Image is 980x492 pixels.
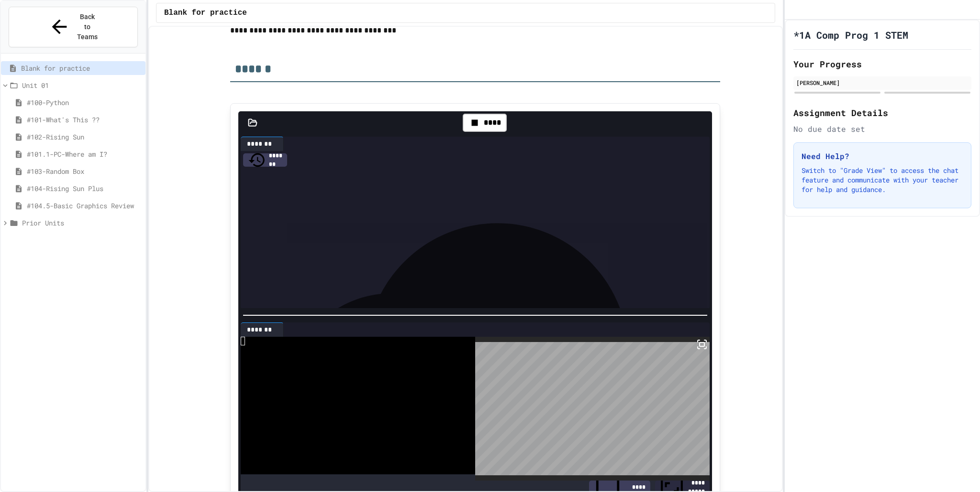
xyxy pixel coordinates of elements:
p: Switch to "Grade View" to access the chat feature and communicate with your teacher for help and ... [802,166,963,194]
span: Blank for practice [21,63,142,73]
span: #102-Rising Sun [27,132,142,142]
span: #104.5-Basic Graphics Review [27,201,142,211]
h1: *1A Comp Prog 1 STEM [793,28,908,42]
span: #104-Rising Sun Plus [27,183,142,193]
div: [PERSON_NAME] [796,78,969,87]
span: Unit 01 [22,80,142,90]
span: #103-Random Box [27,166,142,176]
span: #101.1-PC-Where am I? [27,149,142,159]
button: Back to Teams [9,7,138,47]
span: #100-Python [27,97,142,107]
span: Blank for practice [164,7,247,19]
h2: Your Progress [793,57,971,71]
span: #101-What's This ?? [27,115,142,125]
h3: Need Help? [802,150,963,162]
span: Back to Teams [76,12,99,42]
span: Prior Units [22,218,142,228]
h2: Assignment Details [793,106,971,119]
div: No due date set [793,123,971,135]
